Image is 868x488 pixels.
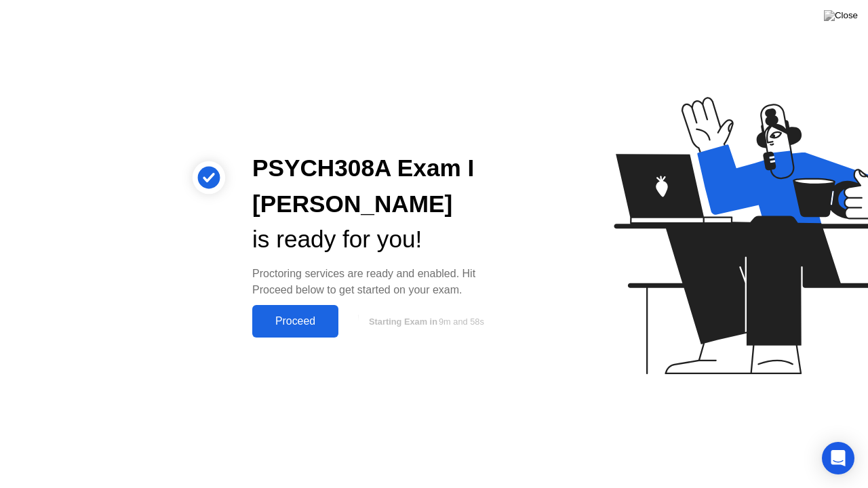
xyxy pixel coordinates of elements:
button: Proceed [252,305,338,338]
div: Proctoring services are ready and enabled. Hit Proceed below to get started on your exam. [252,266,505,298]
div: is ready for you! [252,222,505,258]
span: 9m and 58s [439,317,484,327]
button: Starting Exam in9m and 58s [345,308,505,334]
img: Close [824,10,858,21]
div: PSYCH308A Exam I [PERSON_NAME] [252,150,505,222]
div: Proceed [256,315,334,327]
div: Open Intercom Messenger [822,442,854,474]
